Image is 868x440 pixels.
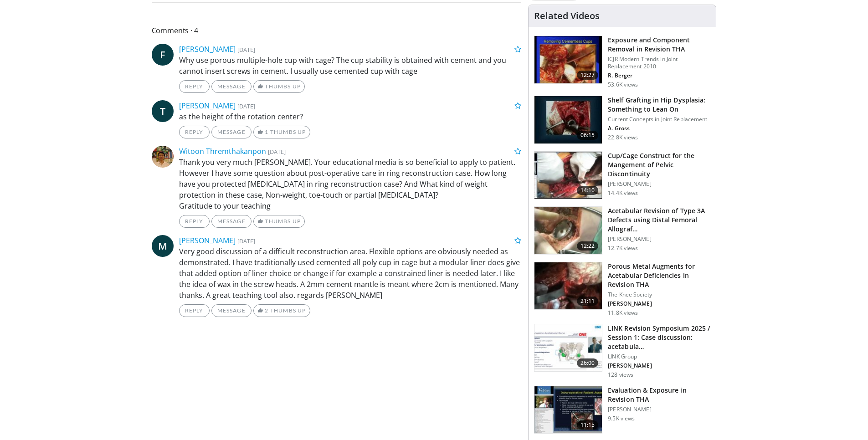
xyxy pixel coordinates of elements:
[608,56,710,70] p: ICJR Modern Trends in Joint Replacement 2010
[179,157,522,211] p: Thank you very much [PERSON_NAME]. Your educational media is so beneficial to apply to patient. H...
[534,324,602,372] img: 1f996077-61f8-47c2-ad59-7d8001d08f30.150x105_q85_crop-smart_upscale.jpg
[534,96,710,144] a: 06:15 Shelf Grafting in Hip Dysplasia: Something to Lean On Current Concepts in Joint Replacement...
[237,237,255,245] small: [DATE]
[577,131,599,140] span: 06:15
[608,291,710,298] p: The Knee Society
[534,152,602,199] img: 280228_0002_1.png.150x105_q85_crop-smart_upscale.jpg
[179,126,210,138] a: Reply
[211,80,252,93] a: Message
[265,307,268,314] span: 2
[608,353,710,360] p: LINK Group
[179,111,522,122] p: as the height of the rotation center?
[534,386,710,434] a: 11:15 Evaluation & Exposure in Revision THA [PERSON_NAME] 9.5K views
[253,80,305,93] a: Thumbs Up
[608,116,710,123] p: Current Concepts in Joint Replacement
[211,304,252,317] a: Message
[608,36,710,54] h3: Exposure and Component Removal in Revision THA
[534,324,710,379] a: 26:00 LINK Revision Symposium 2025 / Session 1: Case discussion: acetabula… LINK Group [PERSON_NA...
[577,71,599,80] span: 12:27
[608,206,710,234] h3: Acetabular Revision of Type 3A Defects using Distal Femoral Allograf…
[534,36,710,88] a: 12:27 Exposure and Component Removal in Revision THA ICJR Modern Trends in Joint Replacement 2010...
[608,96,710,114] h3: Shelf Grafting in Hip Dysplasia: Something to Lean On
[534,262,602,310] img: MBerend_porous_metal_augments_3.png.150x105_q85_crop-smart_upscale.jpg
[577,241,599,251] span: 12:22
[608,125,710,132] p: A. Gross
[577,358,599,368] span: 26:00
[534,151,710,200] a: 14:10 Cup/Cage Construct for the Mangement of Pelvic Discontinuity [PERSON_NAME] 14.4K views
[608,180,710,188] p: [PERSON_NAME]
[608,371,633,379] p: 128 views
[608,81,638,88] p: 53.6K views
[253,304,310,317] a: 2 Thumbs Up
[152,25,522,36] span: Comments 4
[179,55,522,77] p: Why use porous multiple-hole cup with cage? The cup stability is obtained with cement and you can...
[577,186,599,195] span: 14:10
[253,126,310,138] a: 1 Thumbs Up
[608,189,638,197] p: 14.4K views
[608,362,710,369] p: [PERSON_NAME]
[179,235,236,246] a: [PERSON_NAME]
[534,96,602,143] img: 6a56c852-449d-4c3f-843a-e2e05107bc3e.150x105_q85_crop-smart_upscale.jpg
[577,297,599,306] span: 21:11
[534,10,600,21] h4: Related Videos
[608,406,710,413] p: [PERSON_NAME]
[608,262,710,289] h3: Porous Metal Augments for Acetabular Deficiencies in Revision THA
[179,146,266,156] a: Witoon Thremthakanpon
[179,101,236,111] a: [PERSON_NAME]
[534,262,710,317] a: 21:11 Porous Metal Augments for Acetabular Deficiencies in Revision THA The Knee Society [PERSON_...
[608,300,710,307] p: [PERSON_NAME]
[179,304,210,317] a: Reply
[608,309,638,317] p: 11.8K views
[608,134,638,141] p: 22.8K views
[265,128,268,135] span: 1
[237,46,255,54] small: [DATE]
[179,215,210,228] a: Reply
[211,126,252,138] a: Message
[237,102,255,110] small: [DATE]
[534,386,602,434] img: 280406_0000_1.png.150x105_q85_crop-smart_upscale.jpg
[268,148,286,156] small: [DATE]
[179,44,236,54] a: [PERSON_NAME]
[253,215,305,228] a: Thumbs Up
[608,72,710,79] p: R. Berger
[152,100,174,122] a: T
[179,246,522,301] p: Very good discussion of a difficult reconstruction area. Flexible options are obviously needed as...
[211,215,252,228] a: Message
[608,415,635,422] p: 9.5K views
[577,420,599,430] span: 11:15
[608,324,710,351] h3: LINK Revision Symposium 2025 / Session 1: Case discussion: acetabula…
[608,386,710,404] h3: Evaluation & Exposure in Revision THA
[608,235,710,243] p: [PERSON_NAME]
[534,206,710,255] a: 12:22 Acetabular Revision of Type 3A Defects using Distal Femoral Allograf… [PERSON_NAME] 12.7K v...
[608,245,638,252] p: 12.7K views
[152,146,174,168] img: Avatar
[152,44,174,66] a: F
[152,235,174,257] a: M
[534,36,602,83] img: 297848_0003_1.png.150x105_q85_crop-smart_upscale.jpg
[534,207,602,254] img: 66439_0000_3.png.150x105_q85_crop-smart_upscale.jpg
[608,151,710,179] h3: Cup/Cage Construct for the Mangement of Pelvic Discontinuity
[179,80,210,93] a: Reply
